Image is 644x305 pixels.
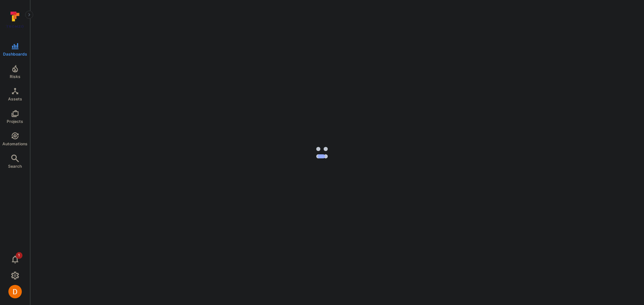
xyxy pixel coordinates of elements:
[16,252,22,259] span: 1
[10,74,20,79] span: Risks
[8,285,22,298] img: ACg8ocJR4SL2dDJteMcMYbVwfCx8oP2akQ4UXsq0g9X5xu9is7ZT=s96-c
[8,164,22,169] span: Search
[27,12,32,18] i: Expand navigation menu
[2,141,28,146] span: Automations
[8,96,22,101] span: Assets
[7,119,23,124] span: Projects
[3,52,27,57] span: Dashboards
[8,285,22,298] div: David Chalfin
[25,11,33,19] button: Expand navigation menu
